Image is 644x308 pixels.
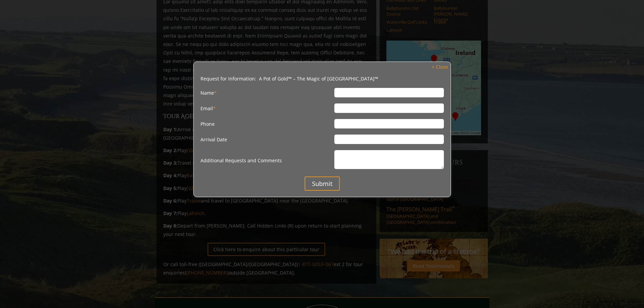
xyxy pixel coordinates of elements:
label: Arrival Date [200,135,334,144]
li: Request for Information: A Pot of Gold™ – The Magic of [GEOGRAPHIC_DATA]™ [200,75,444,82]
label: Name [200,88,334,97]
label: Email [200,103,334,113]
label: Additional Requests and Comments [200,150,334,170]
input: Submit [305,176,340,191]
a: × Close [428,63,451,72]
label: Phone [200,119,334,128]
